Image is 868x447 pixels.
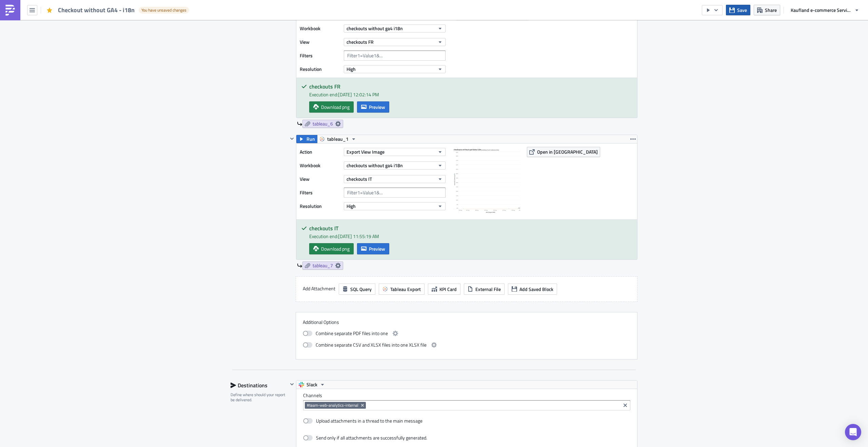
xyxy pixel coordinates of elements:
[316,329,388,337] span: Combine separate PDF files into one
[344,24,446,33] button: checkouts without ga4 i18n
[3,3,324,8] p: Checkout without GA4 for DE and SK storefront
[439,286,457,293] span: KPI Card
[303,284,335,294] label: Add Attachment
[313,263,333,269] span: tableau_7
[754,5,780,15] button: Share
[309,101,354,113] a: Download png
[527,147,600,157] button: Open in [GEOGRAPHIC_DATA]
[347,202,356,210] span: High
[58,6,135,14] span: Checkout without GA4 - i18n
[369,245,385,252] span: Preview
[464,284,505,295] button: External File
[347,175,372,182] span: checkouts IT
[508,284,557,295] button: Add Saved Block
[344,51,446,61] input: Filter1=Value1&...
[300,51,340,61] label: Filters
[537,148,598,155] span: Open in [GEOGRAPHIC_DATA]
[317,135,359,143] button: tableau_1
[288,380,296,388] button: Hide content
[300,147,340,157] label: Action
[309,226,632,231] h5: checkouts IT
[344,202,446,210] button: High
[3,45,33,50] a: AT Dashboard
[300,201,340,211] label: Resolution
[321,103,350,111] span: Download png
[369,103,385,111] span: Preview
[307,381,317,389] span: Slack
[845,424,861,440] div: Open Intercom Messenger
[428,284,460,295] button: KPI Card
[303,319,630,325] label: Additional Options
[390,286,421,293] span: Tableau Export
[300,37,340,47] label: View
[231,380,288,390] div: Destinations
[360,402,366,409] button: Remove Tag
[300,23,340,34] label: Workbook
[309,84,632,89] h5: checkouts FR
[357,101,389,113] button: Preview
[347,162,403,169] span: checkouts without ga4 i18n
[288,135,296,143] button: Hide content
[621,401,629,409] button: Clear selected items
[519,286,553,293] span: Add Saved Block
[5,5,16,16] img: PushMetrics
[307,403,358,408] span: #team-web-analytics-internal
[344,188,446,198] input: Filter1=Value1&...
[307,135,315,143] span: Run
[344,161,446,170] button: checkouts without ga4 i18n
[791,6,852,14] span: Kaufland e-commerce Services GmbH & Co. KG
[726,5,750,15] button: Save
[452,147,520,215] img: View Image
[3,50,34,56] a: FR Dashboard
[300,188,340,198] label: Filters
[303,392,630,399] label: Channels
[787,5,863,15] button: Kaufland e-commerce Services GmbH & Co. KG
[3,3,324,83] body: Rich Text Area. Press ALT-0 for help.
[347,38,374,45] span: checkouts FR
[316,341,427,349] span: Combine separate CSV and XLSX files into one XLSX file
[316,435,427,441] div: Send only if all attachments are successfully generated.
[347,65,356,73] span: High
[3,10,324,21] p: By analysing the user purchase data stored in both our data warehouse and GA4 data, this dashboar...
[300,64,340,74] label: Resolution
[3,28,34,34] a: SK Dashboard
[357,243,389,254] button: Preview
[344,148,446,156] button: Export View Image
[344,65,446,73] button: High
[339,284,375,295] button: SQL Query
[309,233,632,240] div: Execution end: [DATE] 11:55:19 AM
[309,91,632,98] div: Execution end: [DATE] 12:02:14 PM
[296,381,328,389] button: Slack
[344,175,446,183] button: checkouts IT
[765,6,777,14] span: Share
[379,284,425,295] button: Tableau Export
[347,25,403,32] span: checkouts without ga4 i18n
[231,392,288,403] div: Define where should your report be delivered.
[300,160,340,171] label: Workbook
[347,148,384,155] span: Export View Image
[344,38,446,46] button: checkouts FR
[313,121,333,127] span: tableau_6
[327,135,349,143] span: tableau_1
[321,245,350,252] span: Download png
[737,6,747,14] span: Save
[309,243,354,254] a: Download png
[303,418,422,424] label: Upload attachments in a thread to the main message
[296,135,317,143] button: Run
[3,23,34,28] a: DE Dashboard
[300,174,340,184] label: View
[302,261,343,270] a: tableau_7
[350,286,372,293] span: SQL Query
[3,34,34,39] a: CZ Dashboard
[475,286,501,293] span: External File
[3,39,33,45] a: PL Dashboard
[141,7,186,13] span: You have unsaved changes
[3,56,32,61] a: IT Dashboard
[302,120,343,128] a: tableau_6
